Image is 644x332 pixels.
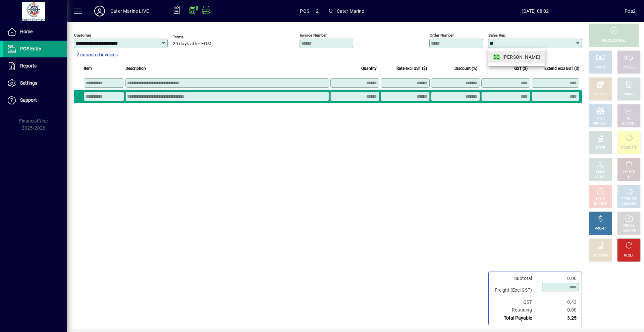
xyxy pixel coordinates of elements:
[89,5,110,17] button: Profile
[594,92,607,97] div: EFTPOS
[592,253,608,258] div: DISCOUNT
[110,6,149,16] div: Cater Marine LIVE
[337,6,364,16] span: Cater Marine
[430,33,454,38] mat-label: Order number
[514,65,528,72] span: GST ($)
[623,224,635,229] div: RECALL
[596,116,604,121] div: MISC
[491,298,539,306] td: GST
[621,121,637,126] div: ACCOUNT
[325,5,367,17] span: Cater Marine
[300,6,309,16] span: POS
[624,253,634,258] div: RESET
[3,92,67,109] a: Support
[74,33,91,38] mat-label: Customer
[491,282,539,298] td: Freight (Excl GST)
[20,63,37,68] span: Reports
[488,51,545,63] mat-option: DC - Dan Cleaver
[596,146,605,151] div: NOTE
[488,33,505,38] mat-label: Sales rep
[539,298,579,306] td: 0.43
[300,33,327,38] mat-label: Invoice number
[316,6,319,16] span: 2
[76,51,118,58] span: 2 unposted invoices
[491,314,539,322] td: Total Payable
[493,54,540,61] div: - [PERSON_NAME]
[3,75,67,92] a: Settings
[595,175,606,180] div: SELECT
[20,29,33,34] span: Home
[20,46,41,51] span: POS Entry
[595,226,606,231] div: PROFIT
[446,6,625,16] span: [DATE] 08:02
[539,306,579,314] td: 0.00
[491,306,539,314] td: Rounding
[454,65,477,72] span: Discount (%)
[623,170,635,175] div: DELETE
[625,6,636,16] div: Pos2
[623,65,635,70] div: CHEQUE
[626,175,632,180] div: LINE
[539,275,579,282] td: 0.00
[544,65,579,72] span: Extend excl GST ($)
[594,202,606,207] div: INVOICE
[596,65,605,70] div: CASH
[361,65,377,72] span: Quantity
[622,229,636,234] div: INVOICES
[125,65,146,72] span: Description
[593,121,608,126] div: PRODUCT
[396,65,427,72] span: Rate excl GST ($)
[621,197,636,202] div: PRODUCT
[623,92,636,97] div: CHARGE
[20,97,37,103] span: Support
[173,35,213,39] span: Terms
[621,146,636,151] div: PRODUCT
[602,38,626,43] div: PROCESS SALE
[596,197,605,202] div: HOLD
[627,116,631,121] div: GL
[3,58,67,75] a: Reports
[173,41,211,47] span: 20 days after EOM
[3,23,67,40] a: Home
[84,65,92,72] span: Item
[493,54,500,60] em: DC
[621,202,637,207] div: SUMMARY
[491,275,539,282] td: Subtotal
[20,80,37,86] span: Settings
[596,170,605,175] div: PRICE
[539,314,579,322] td: 3.25
[74,49,120,61] button: 2 unposted invoices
